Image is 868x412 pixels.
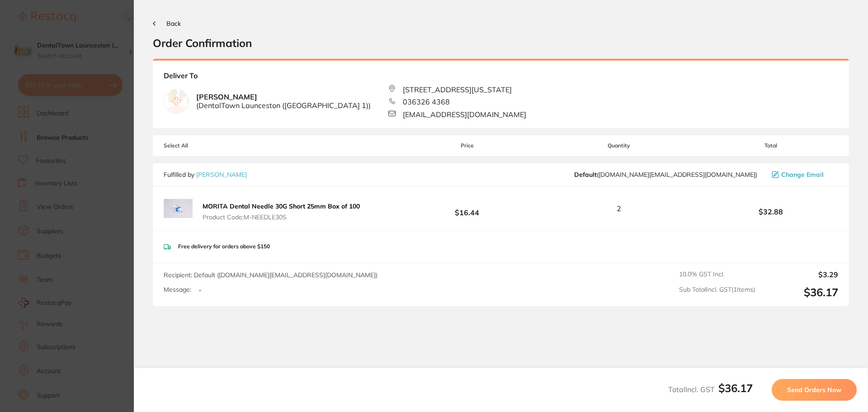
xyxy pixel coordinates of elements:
button: MORITA Dental Needle 30G Short 25mm Box of 100 Product Code:M-NEEDLE30S [200,202,363,221]
span: 2 [617,204,621,213]
img: aDN0MXVibg [164,194,193,223]
img: empty.jpg [164,89,189,114]
output: $3.29 [762,270,838,279]
span: Sub Total Incl. GST ( 1 Items) [679,286,755,299]
span: Quantity [535,142,703,149]
button: Back [153,20,181,27]
output: $36.17 [762,286,838,299]
span: Total [703,142,838,149]
p: - [198,286,202,294]
button: Send Orders Now [772,379,857,401]
p: Free delivery for orders above $150 [178,243,270,250]
b: [PERSON_NAME] [196,93,371,109]
span: 10.0 % GST Incl. [679,270,755,279]
span: Change Email [781,171,824,178]
span: Recipient: Default ( [DOMAIN_NAME][EMAIL_ADDRESS][DOMAIN_NAME] ) [164,271,377,279]
label: Message: [164,286,191,294]
span: 036326 4368 [403,98,450,106]
span: Price [400,142,534,149]
b: MORITA Dental Needle 30G Short 25mm Box of 100 [203,202,360,210]
b: $16.44 [400,200,534,217]
b: Deliver To [164,71,838,85]
span: ( DentalTown Launceston ([GEOGRAPHIC_DATA] 1) ) [196,101,371,109]
span: [STREET_ADDRESS][US_STATE] [403,85,512,94]
b: Default [574,170,597,179]
span: customer.care@henryschein.com.au [574,171,757,178]
p: Fulfilled by [164,171,247,178]
span: Select All [164,142,254,149]
span: Total Incl. GST [668,385,753,394]
span: Send Orders Now [787,386,841,394]
span: Back [166,19,181,28]
b: $36.17 [718,381,753,395]
span: [EMAIL_ADDRESS][DOMAIN_NAME] [403,110,526,118]
button: Change Email [769,170,838,179]
b: $32.88 [703,208,838,216]
span: Product Code: M-NEEDLE30S [203,213,360,221]
a: [PERSON_NAME] [196,170,247,179]
h2: Order Confirmation [153,36,849,50]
